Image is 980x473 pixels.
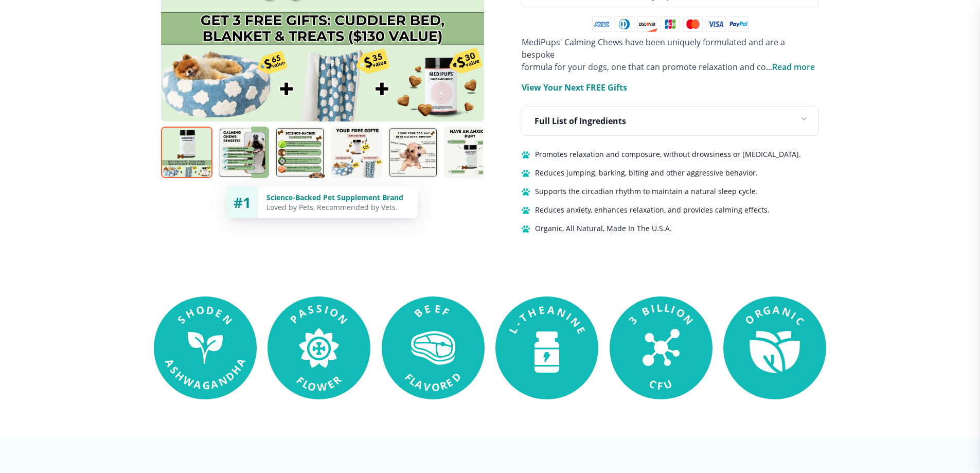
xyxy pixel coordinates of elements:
p: Full List of Ingredients [534,115,626,127]
img: Calming Chews | Natural Dog Supplements [218,127,269,178]
img: Calming Chews | Natural Dog Supplements [444,127,495,178]
span: Reduces jumping, barking, biting and other aggressive behavior. [535,167,758,179]
div: Loved by Pets, Recommended by Vets. [266,202,409,212]
span: ... [766,61,815,73]
span: formula for your dogs, one that can promote relaxation and co [522,61,766,73]
img: Calming Chews | Natural Dog Supplements [161,127,212,178]
img: Calming Chews | Natural Dog Supplements [274,127,326,178]
span: Promotes relaxation and composure, without drowsiness or [MEDICAL_DATA]. [535,148,801,161]
div: Science-Backed Pet Supplement Brand [266,192,409,202]
span: MediPups' Calming Chews have been uniquely formulated and are a bespoke [522,37,785,60]
span: Read more [772,61,815,73]
span: Supports the circadian rhythm to maintain a natural sleep cycle. [535,185,758,198]
img: payment methods [592,16,749,32]
img: Calming Chews | Natural Dog Supplements [331,127,382,178]
img: Calming Chews | Natural Dog Supplements [387,127,439,178]
span: Reduces anxiety, enhances relaxation, and provides calming effects. [535,204,770,216]
span: #1 [234,192,251,212]
span: Organic, All Natural, Made In The U.S.A. [535,222,672,235]
p: View Your Next FREE Gifts [522,81,627,94]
